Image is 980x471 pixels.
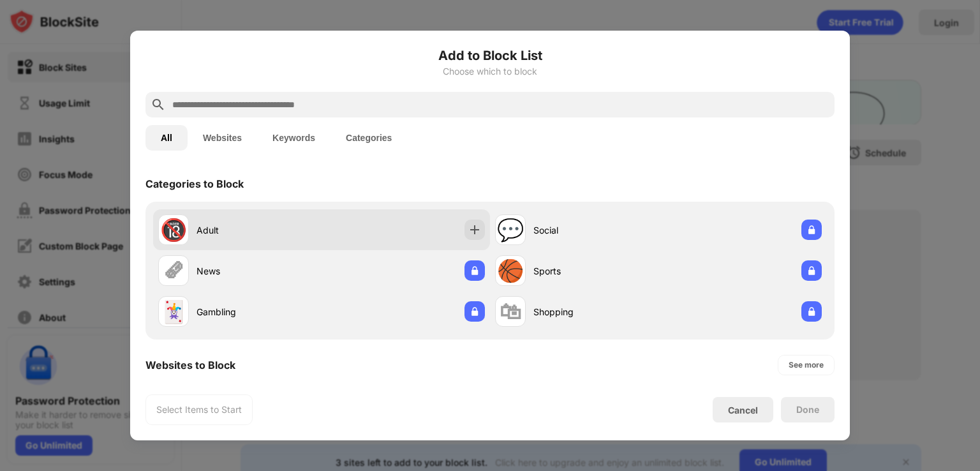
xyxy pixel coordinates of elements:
div: Websites to Block [145,359,235,371]
div: Done [796,405,819,415]
img: search.svg [151,97,166,112]
div: Gambling [197,305,322,318]
div: 🔞 [160,217,187,243]
div: 🗞 [163,258,184,284]
div: 💬 [497,217,524,243]
div: Adult [197,223,322,237]
div: See more [789,359,824,371]
button: Websites [188,125,257,151]
div: Categories to Block [145,177,244,190]
button: Categories [330,125,407,151]
div: Shopping [533,305,658,318]
div: 🏀 [497,258,524,284]
div: Sports [533,264,658,278]
div: Select Items to Start [156,403,242,416]
h6: Add to Block List [145,46,835,65]
div: News [197,264,322,278]
div: 🛍 [500,299,521,325]
div: Cancel [728,405,758,415]
div: Social [533,223,658,237]
div: Choose which to block [145,66,835,77]
button: Keywords [257,125,330,151]
div: 🃏 [160,299,187,325]
button: All [145,125,188,151]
